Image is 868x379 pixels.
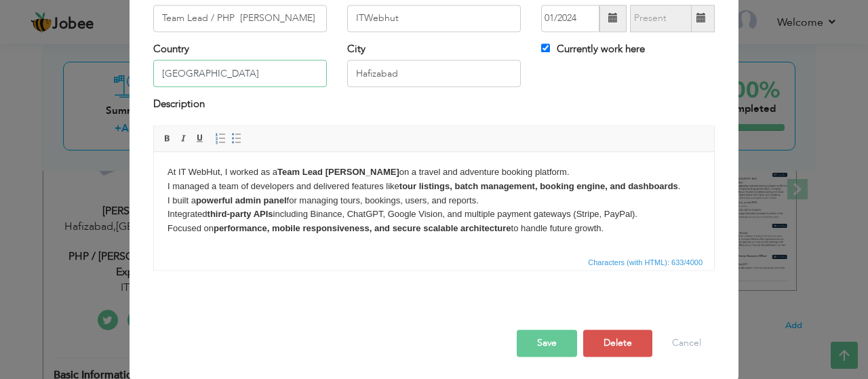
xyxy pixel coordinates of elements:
[347,42,366,56] label: City
[213,131,228,146] a: Insert/Remove Numbered List
[541,42,645,56] label: Currently work here
[517,330,577,357] button: Save
[160,131,175,146] a: Bold
[176,131,191,146] a: Italic
[583,330,652,357] button: Delete
[658,330,715,357] button: Cancel
[193,131,208,146] a: Underline
[541,43,550,52] input: Currently work here
[630,5,692,32] input: Present
[541,5,599,32] input: From
[585,256,705,268] span: Characters (with HTML): 633/4000
[154,152,714,254] iframe: Rich Text Editor, workEditor
[585,256,707,268] div: Statistics
[153,98,205,112] label: Description
[153,42,189,56] label: Country
[229,131,244,146] a: Insert/Remove Bulleted List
